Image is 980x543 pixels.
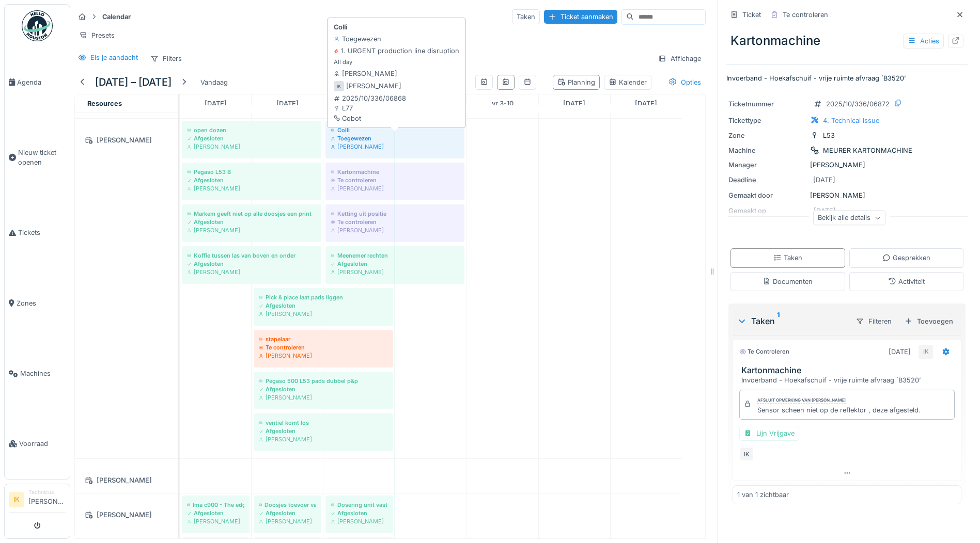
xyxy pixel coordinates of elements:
div: Ketting uit positie [331,210,459,218]
div: Documenten [763,277,813,286]
p: Invoerband - Hoekafschuif - vrije ruimte afvraag ´B3520’ [726,73,968,83]
div: Gemaakt door [728,190,806,200]
div: [PERSON_NAME] [259,310,388,318]
div: MEURER KARTONMACHINE [823,146,912,155]
div: Cobot [334,114,406,123]
span: Resources [87,100,122,107]
div: Koffie tussen las van boven en onder [187,251,316,260]
div: [PERSON_NAME] [259,393,388,402]
div: Afgesloten [187,260,316,268]
div: Afgesloten [331,260,459,268]
span: Tickets [18,228,66,237]
div: Afgesloten [259,385,388,393]
div: 2025/10/336/06872 [826,99,890,109]
img: Badge_color-CXgf-gQk.svg [22,10,53,41]
div: Invoerband - Hoekafschuif - vrije ruimte afvraag ´B3520’ [741,375,957,385]
div: 1. URGENT production line disruption [334,46,459,56]
div: Zone [728,131,806,140]
div: Ticket aanmaken [544,10,617,24]
div: [PERSON_NAME] [728,190,966,200]
div: Doosjes toevoer van robot naar colli [259,501,316,509]
div: Pegaso 500 L53 pads dubbel p&p [259,377,388,385]
li: IK [9,492,24,507]
div: Dosering unit vast [331,501,388,509]
div: Bekijk alle details [813,211,885,226]
div: Meenemer rechten [331,251,459,260]
div: [DATE] [813,175,835,185]
div: Taken [737,315,847,327]
div: [PERSON_NAME] [81,134,172,147]
div: [PERSON_NAME] [187,142,316,151]
a: IK Technicus[PERSON_NAME] [9,488,66,513]
div: Colli [331,126,459,134]
a: 5 oktober 2025 [632,97,660,110]
div: [PERSON_NAME] [331,184,459,193]
div: stapelaar [259,335,388,343]
div: Te controleren [331,218,459,226]
div: Kartonmachine [331,168,459,176]
div: Kalender [609,77,647,87]
div: IK [334,81,344,91]
div: Kartonmachine [726,27,968,54]
div: 1 van 1 zichtbaar [737,490,789,500]
div: [PERSON_NAME] [331,142,459,151]
div: [PERSON_NAME] [187,517,244,525]
sup: 1 [777,315,780,327]
div: Afgesloten [187,509,244,517]
span: Zones [17,298,66,308]
a: Agenda [5,47,70,117]
div: [PERSON_NAME] [331,268,459,276]
div: IK [919,345,933,359]
span: Voorraad [19,439,66,449]
div: Afgesloten [187,176,316,184]
a: Zones [5,268,70,338]
div: [PERSON_NAME] [187,184,316,193]
div: Te controleren [739,347,789,356]
div: Sensor scheen niet op de reflektor , deze afgesteld. [757,405,921,415]
div: Planning [557,77,595,87]
div: L53 [823,131,835,140]
div: Ticket [742,10,761,20]
div: Te controleren [783,10,828,20]
div: Manager [728,160,806,170]
div: Tickettype [728,116,806,125]
div: Toevoegen [900,314,957,328]
div: Filteren [851,314,896,329]
a: 3 oktober 2025 [489,97,516,110]
div: Toegewezen [331,134,459,142]
div: Afgesloten [331,509,388,517]
span: Nieuw ticket openen [18,148,66,167]
div: ventiel komt los [259,419,388,427]
div: Lijn Vrijgave [739,426,799,441]
div: Opties [664,75,706,90]
a: Nieuw ticket openen [5,117,70,198]
div: IK [739,447,754,461]
div: [PERSON_NAME] [81,508,172,521]
strong: Colli [334,22,347,32]
div: Taken [512,9,540,24]
div: Eis je aandacht [90,53,138,62]
a: Tickets [5,198,70,268]
small: All day [334,58,352,67]
div: Ima c900 - The edges of the boxes are a little bit cut. [187,501,244,509]
a: Voorraad [5,409,70,479]
span: Agenda [17,77,66,87]
div: L77 [334,103,406,113]
strong: Calendar [98,12,135,22]
div: Afgesloten [259,427,388,435]
li: [PERSON_NAME] [28,488,66,510]
div: Te controleren [331,176,459,184]
h3: Kartonmachine [741,365,957,375]
h5: [DATE] – [DATE] [95,76,172,88]
div: Taken [773,253,802,263]
div: Pick & place laat pads liggen [259,293,388,301]
div: Ticketnummer [728,99,806,109]
a: 29 september 2025 [202,97,229,110]
div: [PERSON_NAME] [334,69,397,78]
div: [PERSON_NAME] [331,517,388,525]
div: Technicus [28,488,66,496]
div: Pegaso L53 B [187,168,316,176]
div: Markem geeft niet op alle doosjes een print [187,210,316,218]
div: Afgesloten [187,218,316,226]
div: [PERSON_NAME] [331,226,459,234]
